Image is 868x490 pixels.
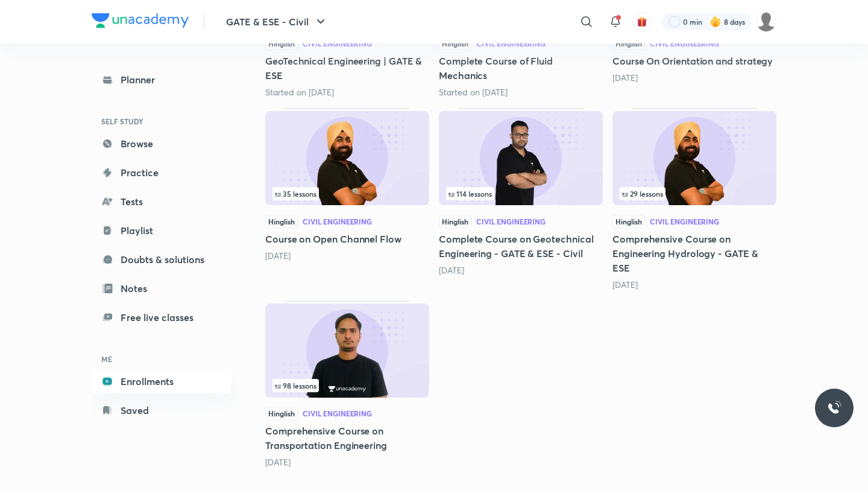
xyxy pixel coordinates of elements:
a: Free live classes [92,305,231,329]
span: Hinglish [612,37,645,50]
img: Thumbnail [612,111,776,205]
div: Started on Sept 30 [439,86,603,98]
a: Saved [92,398,231,422]
div: infosection [272,379,422,392]
span: 35 lessons [275,190,316,197]
span: Hinglish [439,215,471,228]
div: 2 years ago [265,456,429,468]
h5: Comprehensive Course on Transportation Engineering [265,424,429,453]
h5: Course on Open Channel Flow [265,232,429,246]
h5: Comprehensive Course on Engineering Hydrology - GATE & ESE [612,232,776,275]
img: ttu [827,401,841,415]
div: Started on Aug 29 [265,86,429,98]
div: Civil Engineering [303,410,372,417]
a: Planner [92,68,231,92]
div: infocontainer [446,187,596,200]
div: Complete Course on Geotechnical Engineering - GATE & ESE - Civil [439,108,603,290]
div: infocontainer [272,187,422,200]
h6: SELF STUDY [92,111,231,132]
img: Thumbnail [265,304,429,398]
img: Rahul KD [756,11,776,32]
div: left [620,187,769,200]
h5: Complete Course on Geotechnical Engineering - GATE & ESE - Civil [439,232,603,261]
div: Comprehensive Course on Engineering Hydrology - GATE & ESE [612,108,776,290]
span: 114 lessons [448,190,492,197]
div: 9 months ago [265,250,429,262]
div: infosection [272,187,422,200]
span: Hinglish [439,37,471,50]
a: Notes [92,276,231,301]
span: Hinglish [265,37,298,50]
h5: GeoTechnical Engineering | GATE & ESE [265,54,429,83]
div: Civil Engineering [476,218,546,225]
a: Company Logo [92,13,189,31]
span: Hinglish [265,407,298,420]
div: left [272,187,422,200]
button: GATE & ESE - Civil [219,10,335,34]
a: Enrollments [92,369,231,393]
h5: Course On Orientation and strategy [612,54,776,68]
span: 29 lessons [622,190,663,197]
span: 98 lessons [275,382,316,389]
div: 2 years ago [612,279,776,291]
div: 1 month ago [612,72,776,84]
div: infosection [620,187,769,200]
img: Thumbnail [439,111,603,205]
img: streak [709,16,722,28]
div: Civil Engineering [650,40,719,47]
div: Civil Engineering [303,40,372,47]
a: Practice [92,161,231,185]
button: avatar [632,12,652,31]
a: Tests [92,189,231,214]
div: Civil Engineering [476,40,546,47]
a: Playlist [92,218,231,243]
div: Comprehensive Course on Transportation Engineering [265,301,429,468]
a: Doubts & solutions [92,247,231,272]
h5: Complete Course of Fluid Mechanics [439,54,603,83]
h6: ME [92,349,231,369]
div: infosection [446,187,596,200]
div: Civil Engineering [650,218,719,225]
div: left [446,187,596,200]
a: Browse [92,132,231,156]
div: Course on Open Channel Flow [265,108,429,290]
div: infocontainer [272,379,422,392]
span: Hinglish [612,215,645,228]
img: avatar [637,16,647,27]
div: infocontainer [620,187,769,200]
div: left [272,379,422,392]
div: 1 year ago [439,264,603,276]
img: Thumbnail [265,111,429,205]
div: Civil Engineering [303,218,372,225]
img: Company Logo [92,13,189,28]
span: Hinglish [265,215,298,228]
